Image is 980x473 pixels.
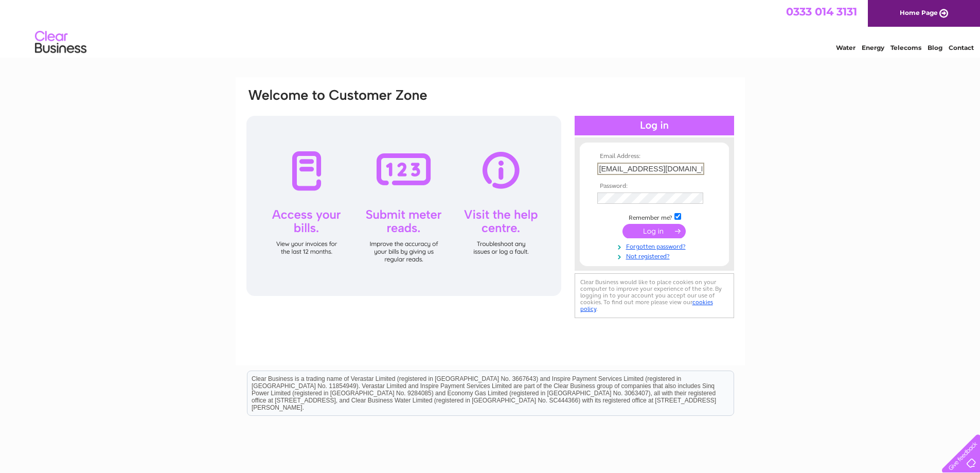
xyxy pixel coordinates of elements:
[622,224,686,238] input: Submit
[595,212,714,222] td: Remember me?
[597,251,714,260] a: Not registered?
[786,5,857,18] a: 0333 014 3131
[862,44,884,51] a: Energy
[836,44,856,51] a: Water
[595,153,714,160] th: Email Address:
[34,27,87,58] img: logo.png
[890,44,921,51] a: Telecoms
[247,6,734,50] div: Clear Business is a trading name of Verastar Limited (registered in [GEOGRAPHIC_DATA] No. 3667643...
[595,183,714,190] th: Password:
[928,44,942,51] a: Blog
[575,273,734,318] div: Clear Business would like to place cookies on your computer to improve your experience of the sit...
[597,241,714,251] a: Forgotten password?
[949,44,974,51] a: Contact
[580,299,713,312] a: cookies policy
